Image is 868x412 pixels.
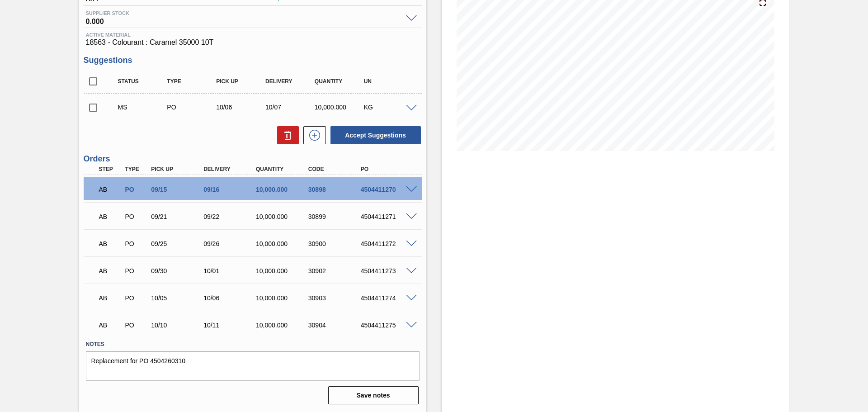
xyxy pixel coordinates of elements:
div: 10/01/2025 [201,267,260,275]
div: 4504411274 [359,294,417,302]
div: Delivery [201,166,260,172]
div: 10,000.000 [254,240,312,247]
div: 10,000.000 [254,213,312,220]
div: 09/22/2025 [201,213,260,220]
span: Active Material [86,32,420,38]
div: Awaiting Billing [97,207,124,227]
div: Pick up [214,78,269,85]
p: AB [99,322,122,329]
div: 10,000.000 [312,104,367,111]
div: Delete Suggestions [273,126,299,144]
div: Purchase order [123,322,150,329]
div: 10,000.000 [254,267,312,275]
div: Step [97,166,124,172]
div: Code [306,166,365,172]
div: Purchase order [123,267,150,275]
div: KG [362,104,416,111]
div: 30902 [306,267,365,275]
div: Type [123,166,150,172]
button: Save notes [328,386,419,404]
div: 09/26/2025 [201,240,260,247]
div: Purchase order [123,294,150,302]
p: AB [99,267,122,275]
div: Purchase order [165,104,219,111]
span: Supplier Stock [86,10,401,16]
textarea: Replacement for PO 4504260310 [86,351,420,381]
div: Purchase order [123,186,150,193]
div: Pick up [149,166,208,172]
div: Status [116,78,170,85]
div: 10/07/2025 [263,104,318,111]
div: PO [359,166,417,172]
p: AB [99,186,122,193]
div: 10/05/2025 [149,294,208,302]
div: 10/06/2025 [214,104,269,111]
div: Awaiting Billing [97,315,124,335]
div: Manual Suggestion [116,104,170,111]
div: 09/15/2025 [149,186,208,193]
div: Purchase order [123,240,150,247]
div: UN [362,78,416,85]
div: 10,000.000 [254,186,312,193]
div: Purchase order [123,213,150,220]
div: Awaiting Billing [97,261,124,281]
div: 10,000.000 [254,294,312,302]
div: Quantity [312,78,367,85]
p: AB [99,240,122,247]
div: 4504411272 [359,240,417,247]
p: AB [99,213,122,220]
div: Awaiting Billing [97,234,124,254]
div: 4504411273 [359,267,417,275]
div: 09/21/2025 [149,213,208,220]
div: Awaiting Billing [97,180,124,199]
div: Delivery [263,78,318,85]
div: 30898 [306,186,365,193]
button: Accept Suggestions [330,126,421,144]
div: 30904 [306,322,365,329]
div: New suggestion [299,126,326,144]
h3: Orders [84,154,422,164]
div: 09/25/2025 [149,240,208,247]
div: 4504411271 [359,213,417,220]
div: Accept Suggestions [326,125,422,145]
span: 18563 - Colourant : Caramel 35000 10T [86,38,420,47]
div: 30903 [306,294,365,302]
div: 10/10/2025 [149,322,208,329]
div: 10/11/2025 [201,322,260,329]
div: Quantity [254,166,312,172]
div: 4504411270 [359,186,417,193]
div: 09/16/2025 [201,186,260,193]
div: 10/06/2025 [201,294,260,302]
p: AB [99,294,122,302]
div: 10,000.000 [254,322,312,329]
span: 0.000 [86,16,401,25]
div: 4504411275 [359,322,417,329]
label: Notes [86,338,420,351]
h3: Suggestions [84,56,422,65]
div: Awaiting Billing [97,288,124,308]
div: 30900 [306,240,365,247]
div: Type [165,78,219,85]
div: 09/30/2025 [149,267,208,275]
div: 30899 [306,213,365,220]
